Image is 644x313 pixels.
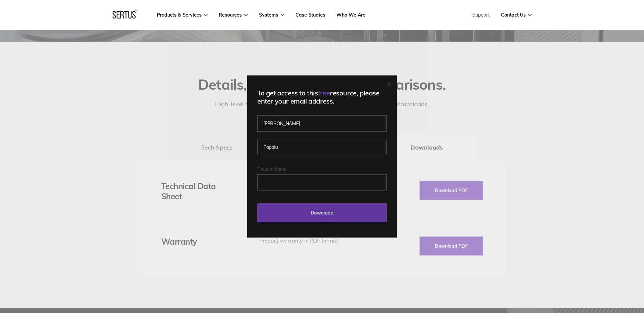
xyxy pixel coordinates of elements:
[257,166,287,172] span: Project Name
[257,139,387,155] input: Last name*
[257,203,387,222] input: Download
[318,89,330,97] span: free
[257,89,387,105] div: To get access to this resource, please enter your email address.
[219,12,248,18] a: Resources
[257,115,387,132] input: First name*
[157,12,208,18] a: Products & Services
[522,234,644,313] iframe: Chat Widget
[295,12,325,18] a: Case Studies
[336,12,365,18] a: Who We Are
[501,12,532,18] a: Contact Us
[259,12,284,18] a: Systems
[472,12,490,18] a: Support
